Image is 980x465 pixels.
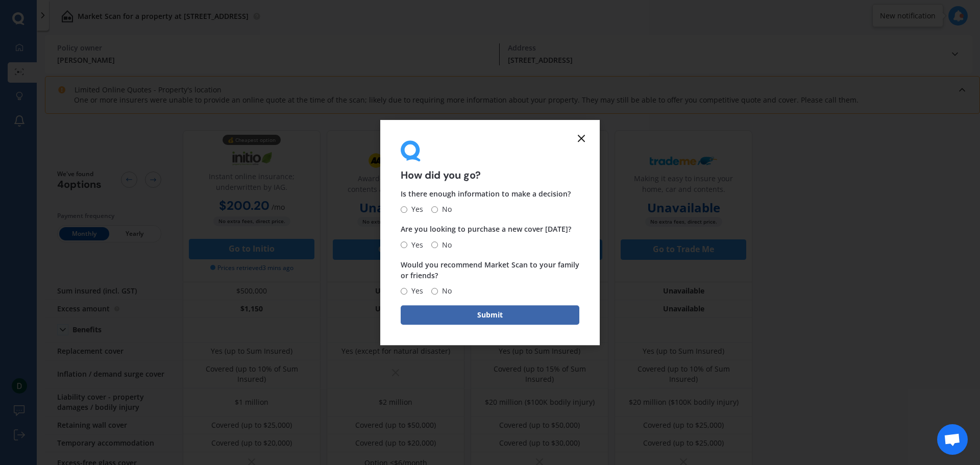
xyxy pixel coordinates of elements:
[407,239,423,251] span: Yes
[401,140,579,181] div: How did you go?
[401,241,407,248] input: Yes
[431,288,438,295] input: No
[401,225,571,234] span: Are you looking to purchase a new cover [DATE]?
[431,206,438,213] input: No
[401,305,579,325] button: Submit
[438,204,452,216] span: No
[407,204,423,216] span: Yes
[431,241,438,248] input: No
[401,288,407,295] input: Yes
[937,424,968,455] a: Open chat
[401,189,571,199] span: Is there enough information to make a decision?
[438,239,452,251] span: No
[407,285,423,297] span: Yes
[401,206,407,213] input: Yes
[438,285,452,297] span: No
[401,260,579,280] span: Would you recommend Market Scan to your family or friends?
